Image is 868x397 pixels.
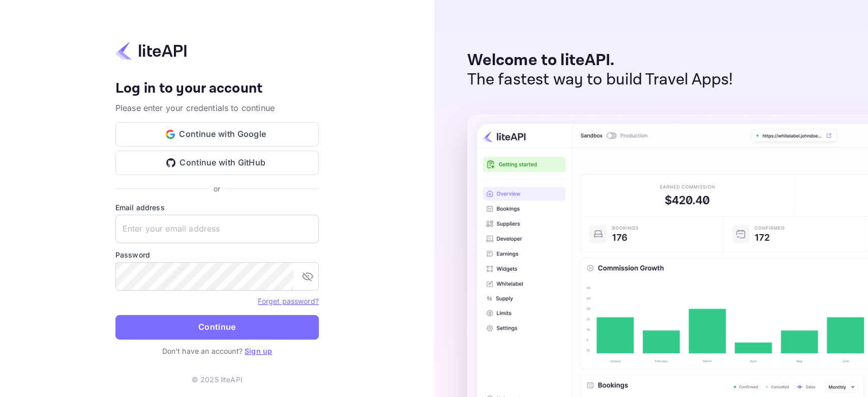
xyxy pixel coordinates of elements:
[258,296,318,306] a: Forget password?
[214,183,220,194] p: or
[115,202,319,213] label: Email address
[245,347,272,355] a: Sign up
[192,374,243,385] p: © 2025 liteAPI
[115,346,319,356] p: Don't have an account?
[115,315,319,339] button: Continue
[115,215,319,243] input: Enter your email address
[297,266,318,287] button: toggle password visibility
[115,102,319,114] p: Please enter your credentials to continue
[258,297,318,305] a: Forget password?
[115,151,319,175] button: Continue with GitHub
[115,80,319,98] h4: Log in to your account
[467,70,733,90] p: The fastest way to build Travel Apps!
[115,41,187,61] img: liteapi
[115,122,319,147] button: Continue with Google
[115,249,319,260] label: Password
[300,223,312,235] keeper-lock: Open Keeper Popup
[467,51,733,70] p: Welcome to liteAPI.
